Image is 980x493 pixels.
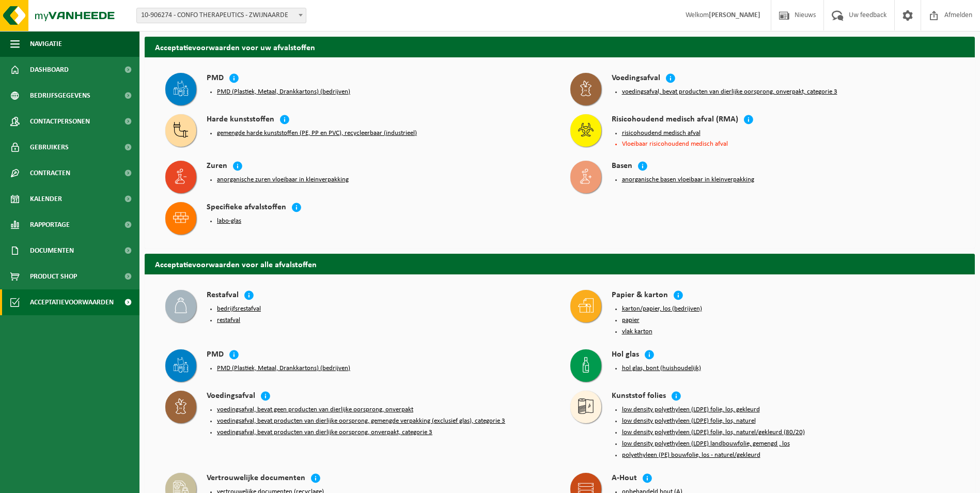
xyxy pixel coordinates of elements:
span: 10-906274 - CONFO THERAPEUTICS - ZWIJNAARDE [136,8,306,23]
h4: Risicohoudend medisch afval (RMA) [612,114,738,126]
h4: Kunststof folies [612,391,666,403]
button: voedingsafval, bevat producten van dierlijke oorsprong, onverpakt, categorie 3 [622,88,837,96]
button: voedingsafval, bevat producten van dierlijke oorsprong, onverpakt, categorie 3 [217,428,432,437]
button: karton/papier, los (bedrijven) [622,305,702,313]
button: hol glas, bont (huishoudelijk) [622,364,701,373]
h4: Voedingsafval [612,73,660,85]
strong: [PERSON_NAME] [709,11,760,19]
span: Navigatie [30,31,62,57]
button: low density polyethyleen (LDPE) folie, los, gekleurd [622,406,760,414]
span: Kalender [30,186,62,212]
span: Product Shop [30,264,77,289]
button: bedrijfsrestafval [217,305,261,313]
button: vlak karton [622,328,652,336]
span: Dashboard [30,57,69,83]
button: PMD (Plastiek, Metaal, Drankkartons) (bedrijven) [217,364,350,373]
span: Rapportage [30,212,70,238]
h4: A-Hout [612,473,637,485]
h4: PMD [207,349,224,361]
iframe: chat widget [5,470,173,493]
span: Contracten [30,160,70,186]
h4: Hol glas [612,349,639,361]
h4: Specifieke afvalstoffen [207,202,286,214]
h4: Voedingsafval [207,391,255,403]
h4: Papier & karton [612,290,668,302]
span: Gebruikers [30,134,69,160]
span: Bedrijfsgegevens [30,83,90,109]
span: Documenten [30,238,74,264]
h4: Harde kunststoffen [207,114,274,126]
button: anorganische basen vloeibaar in kleinverpakking [622,176,754,184]
button: low density polyethyleen (LDPE) landbouwfolie, gemengd , los [622,440,790,448]
button: gemengde harde kunststoffen (PE, PP en PVC), recycleerbaar (industrieel) [217,129,417,137]
h4: Vertrouwelijke documenten [207,473,305,485]
button: low density polyethyleen (LDPE) folie, los, naturel/gekleurd (80/20) [622,428,805,437]
button: papier [622,316,640,325]
h2: Acceptatievoorwaarden voor alle afvalstoffen [145,254,975,274]
button: voedingsafval, bevat producten van dierlijke oorsprong, gemengde verpakking (exclusief glas), cat... [217,417,505,425]
button: PMD (Plastiek, Metaal, Drankkartons) (bedrijven) [217,88,350,96]
h4: PMD [207,73,224,85]
button: voedingsafval, bevat geen producten van dierlijke oorsprong, onverpakt [217,406,413,414]
li: Vloeibaar risicohoudend medisch afval [622,141,955,147]
span: 10-906274 - CONFO THERAPEUTICS - ZWIJNAARDE [137,8,306,23]
h4: Basen [612,161,632,173]
button: low density polyethyleen (LDPE) folie, los, naturel [622,417,756,425]
button: anorganische zuren vloeibaar in kleinverpakking [217,176,349,184]
button: risicohoudend medisch afval [622,129,701,137]
span: Contactpersonen [30,109,90,134]
button: polyethyleen (PE) bouwfolie, los - naturel/gekleurd [622,451,760,459]
h4: Zuren [207,161,227,173]
button: labo-glas [217,217,241,225]
button: restafval [217,316,240,325]
h4: Restafval [207,290,239,302]
span: Acceptatievoorwaarden [30,289,114,315]
h2: Acceptatievoorwaarden voor uw afvalstoffen [145,37,975,57]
